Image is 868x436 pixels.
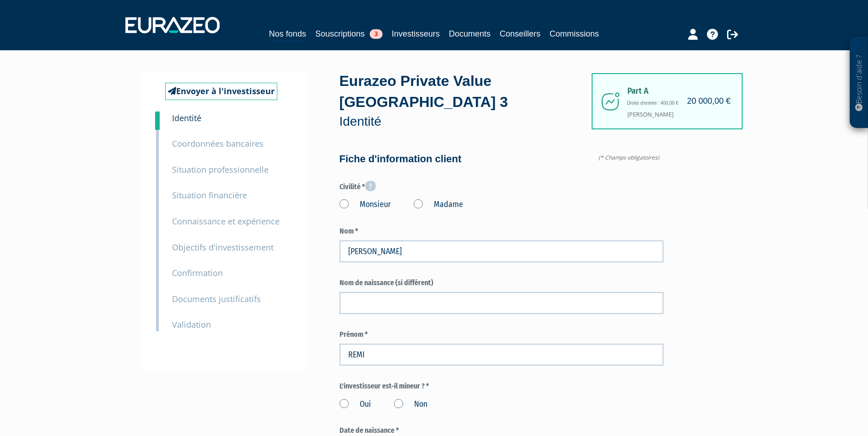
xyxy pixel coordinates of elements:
[340,181,663,192] label: Civilité *
[340,425,663,436] label: Date de naissance *
[269,27,306,42] a: Nos fonds
[340,71,591,131] div: Eurazeo Private Value [GEOGRAPHIC_DATA] 3
[172,112,201,123] small: Identité
[449,27,491,40] a: Documents
[165,83,277,100] a: Envoyer à l'investisseur
[172,164,269,175] small: Situation professionnelle
[854,42,864,124] p: Besoin d'aide ?
[340,226,663,237] label: Nom *
[340,199,391,211] label: Monsieur
[340,278,663,288] label: Nom de naissance (si différent)
[500,27,540,40] a: Conseillers
[172,267,223,278] small: Confirmation
[172,190,247,201] small: Situation financière
[340,399,371,410] label: Oui
[392,27,440,40] a: Investisseurs
[172,293,261,304] small: Documents justificatifs
[172,319,211,330] small: Validation
[627,86,728,96] span: Part A
[315,27,383,40] a: Souscriptions3
[125,17,220,33] img: 1732889491-logotype_eurazeo_blanc_rvb.png
[550,27,599,40] a: Commissions
[592,73,743,129] div: [PERSON_NAME]
[627,101,728,106] h6: Droits d'entrée : 400,00 €
[172,216,280,227] small: Connaissance et expérience
[370,29,383,39] span: 3
[340,330,663,340] label: Prénom *
[598,154,663,161] span: (* Champs obligatoires)
[172,138,264,149] small: Coordonnées bancaires
[155,112,160,130] a: 1
[340,154,663,165] h4: Fiche d'information client
[172,242,274,253] small: Objectifs d'investissement
[687,97,730,106] h4: 20 000,00 €
[340,112,591,131] p: Identité
[414,199,463,211] label: Madame
[394,399,427,410] label: Non
[340,381,663,392] label: L'investisseur est-il mineur ? *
